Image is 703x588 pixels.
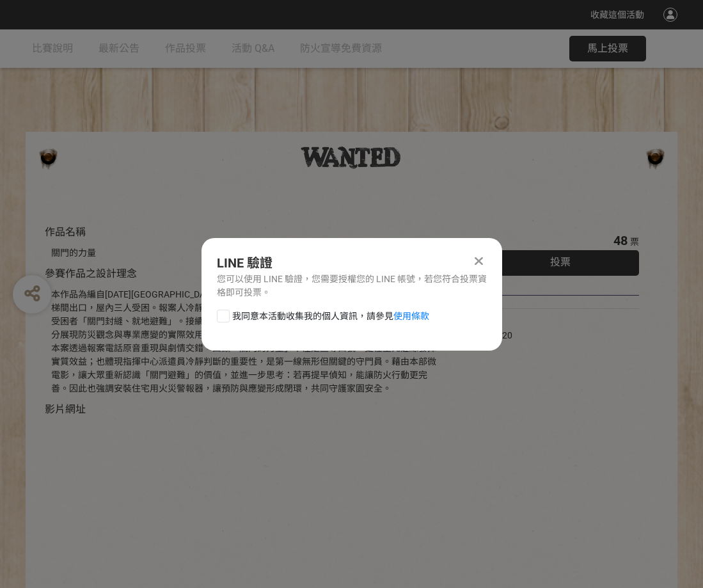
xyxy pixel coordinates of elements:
[45,267,137,280] span: 參賽作品之設計理念
[99,29,139,68] a: 最新公告
[587,42,628,54] span: 馬上投票
[232,310,429,323] span: 我同意本活動收集我的個人資訊，請參見
[51,246,443,260] div: 關門的力量
[232,42,274,54] span: 活動 Q&A
[32,29,73,68] a: 比賽說明
[232,29,274,68] a: 活動 Q&A
[165,42,206,54] span: 作品投票
[300,42,382,54] span: 防火宣導免費資源
[300,29,382,68] a: 防火宣導免費資源
[51,288,443,395] div: 本作品為編自[DATE][GEOGRAPHIC_DATA]一件真實發生住宅火警。凌晨時分，現場高溫濃煙封鎖樓梯間出口，屋內三人受困。報案人冷靜撥打119，救災救護指揮中心派遣員即時判斷情勢，明確...
[613,233,628,248] span: 48
[45,403,86,415] span: 影片網址
[393,311,429,321] a: 使用條款
[165,29,206,68] a: 作品投票
[32,42,73,54] span: 比賽說明
[217,273,487,299] div: 您可以使用 LINE 驗證，您需要授權您的 LINE 帳號，若您符合投票資格即可投票。
[550,256,571,268] span: 投票
[630,237,639,247] span: 票
[569,36,646,61] button: 馬上投票
[217,253,487,273] div: LINE 驗證
[45,226,86,238] span: 作品名稱
[590,10,644,20] span: 收藏這個活動
[99,42,139,54] span: 最新公告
